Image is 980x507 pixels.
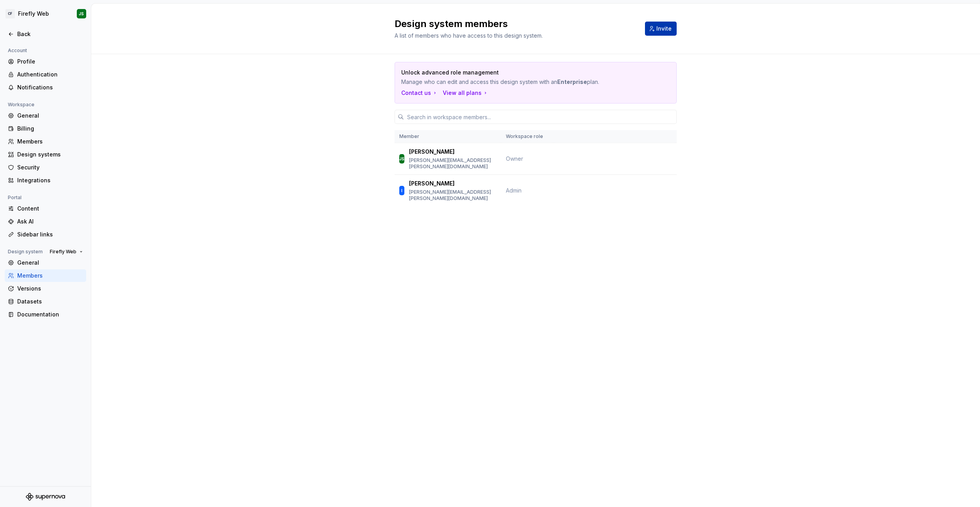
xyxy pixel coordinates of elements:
button: Invite [645,22,677,36]
a: Documentation [5,308,86,321]
div: Workspace [5,100,38,109]
input: Search in workspace members... [404,110,677,124]
th: Workspace role [501,130,554,143]
div: Members [17,138,83,145]
a: Integrations [5,174,86,187]
div: Design systems [17,151,83,158]
span: Admin [506,187,522,194]
a: General [5,109,86,122]
p: [PERSON_NAME] [409,180,455,187]
a: Authentication [5,68,86,81]
p: [PERSON_NAME][EMAIL_ADDRESS][PERSON_NAME][DOMAIN_NAME] [409,189,496,202]
svg: Supernova Logo [26,493,65,501]
a: Datasets [5,295,86,308]
p: [PERSON_NAME][EMAIL_ADDRESS][PERSON_NAME][DOMAIN_NAME] [409,157,496,170]
a: Notifications [5,81,86,94]
b: Enterprise [557,78,587,85]
span: Owner [506,155,523,162]
div: Content [17,205,83,213]
button: CFFirefly WebJS [2,5,89,22]
div: Portal [5,193,25,202]
div: Security [17,164,83,171]
a: Security [5,161,86,174]
div: Sidebar links [17,231,83,238]
div: Firefly Web [18,10,49,18]
p: Manage who can edit and access this design system with an plan. [401,78,615,86]
div: JS [79,11,84,17]
button: View all plans [443,89,489,97]
div: JS [399,155,404,163]
div: General [17,259,83,267]
div: I [401,187,402,194]
div: Ask AI [17,218,83,225]
div: Versions [17,285,83,293]
div: Documentation [17,311,83,318]
div: Design system [5,247,46,256]
div: Billing [17,125,83,133]
a: Sidebar links [5,228,86,241]
a: Billing [5,122,86,135]
h2: Design system members [395,18,636,30]
a: Design systems [5,148,86,161]
a: Versions [5,282,86,295]
a: Content [5,202,86,215]
div: Members [17,272,83,280]
a: Back [5,28,86,40]
div: CF [5,9,15,18]
a: Ask AI [5,215,86,228]
div: Back [17,30,83,38]
span: A list of members who have access to this design system. [395,32,543,39]
a: General [5,256,86,269]
a: Profile [5,55,86,68]
a: Contact us [401,89,438,97]
a: Members [5,269,86,282]
a: Members [5,135,86,148]
div: Datasets [17,298,83,305]
th: Member [395,130,501,143]
div: Account [5,46,30,55]
div: Profile [17,58,83,65]
div: Integrations [17,176,83,184]
div: General [17,112,83,120]
p: [PERSON_NAME] [409,148,455,156]
div: Notifications [17,84,83,91]
p: Unlock advanced role management [401,69,615,76]
span: Firefly Web [50,249,76,255]
div: Authentication [17,71,83,78]
span: Invite [656,25,672,33]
